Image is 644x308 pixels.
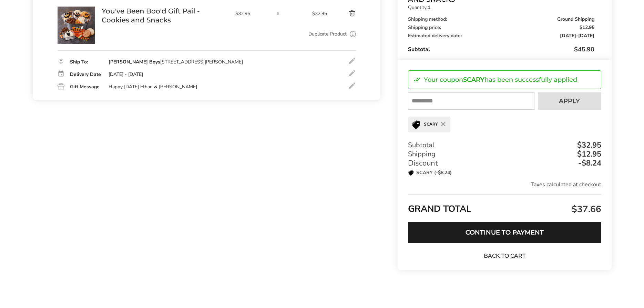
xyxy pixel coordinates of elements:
div: Taxes calculated at checkout [408,181,601,188]
div: Happy [DATE] Ethan & [PERSON_NAME] [109,84,197,90]
button: Apply [538,92,601,110]
div: Discount [408,159,601,168]
p: Quantity: [408,5,594,10]
div: GRAND TOTAL [408,195,601,217]
div: Subtotal [408,45,594,53]
strong: [PERSON_NAME] Boys [109,59,160,65]
div: Ship To: [70,60,102,64]
div: -$8.24 [576,159,601,167]
span: [DATE] [578,32,594,39]
p: Your coupon has been successfully applied [424,77,577,83]
button: Continue to Payment [408,222,601,243]
a: Back to Cart [480,252,529,260]
div: [DATE] - [DATE] [109,71,143,78]
span: - [560,33,594,38]
input: Quantity input [271,7,285,20]
div: Gift Message [70,85,102,89]
a: You've Been Boo'd Gift Pail - Cookies and Snacks [102,7,228,24]
span: Apply [559,98,580,104]
div: [STREET_ADDRESS][PERSON_NAME] [109,59,243,65]
div: Delivery Date [70,72,102,77]
strong: 1 [428,4,430,11]
span: $37.66 [570,203,601,215]
strong: SCARY [463,76,484,83]
button: Delete product [332,9,356,18]
span: Ground Shipping [557,17,594,22]
span: $32.95 [312,10,332,17]
span: $45.90 [574,45,594,53]
div: Shipping price: [408,25,594,30]
span: $12.95 [580,25,594,30]
a: You've Been Boo'd Gift Pail - Cookies and Snacks [58,6,95,13]
img: You've Been Boo'd Gift Pail - Cookies and Snacks [58,7,95,44]
div: SCARY [408,117,450,132]
div: Shipping [408,150,601,159]
div: Estimated delivery date: [408,33,594,38]
span: $32.95 [235,10,268,17]
span: [DATE] [560,32,576,39]
div: $12.95 [575,150,601,158]
a: Duplicate Product [308,30,347,38]
div: Subtotal [408,141,601,150]
div: $32.95 [575,141,601,149]
div: Shipping method: [408,17,594,22]
p: SCARY (-$8.24) [408,169,452,176]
